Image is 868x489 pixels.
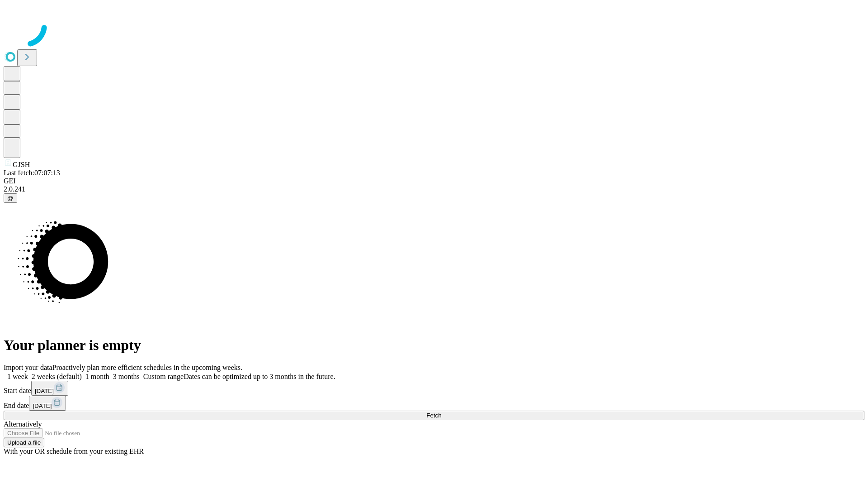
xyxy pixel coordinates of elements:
[13,161,30,168] span: GJSH
[7,373,28,380] span: 1 week
[4,177,864,185] div: GEI
[184,373,335,380] span: Dates can be optimized up to 3 months in the future.
[4,438,44,447] button: Upload a file
[4,411,864,420] button: Fetch
[426,412,441,419] span: Fetch
[33,403,52,409] span: [DATE]
[85,373,109,380] span: 1 month
[4,396,864,411] div: End date
[4,420,42,428] span: Alternatively
[143,373,184,380] span: Custom range
[4,364,52,371] span: Import your data
[4,169,60,177] span: Last fetch: 07:07:13
[4,185,864,193] div: 2.0.241
[29,396,66,411] button: [DATE]
[4,381,864,396] div: Start date
[31,381,68,396] button: [DATE]
[32,373,82,380] span: 2 weeks (default)
[4,337,864,354] h1: Your planner is empty
[113,373,140,380] span: 3 months
[7,195,14,201] span: @
[35,388,54,394] span: [DATE]
[52,364,242,371] span: Proactively plan more efficient schedules in the upcoming weeks.
[4,193,17,203] button: @
[4,447,144,455] span: With your OR schedule from your existing EHR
